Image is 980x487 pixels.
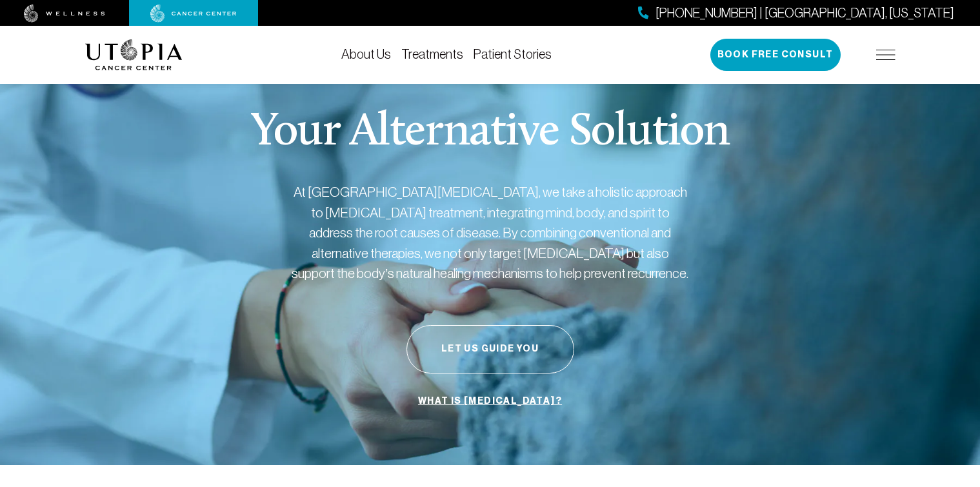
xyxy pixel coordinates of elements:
span: [PHONE_NUMBER] | [GEOGRAPHIC_DATA], [US_STATE] [655,4,954,23]
a: Patient Stories [474,47,552,61]
p: At [GEOGRAPHIC_DATA][MEDICAL_DATA], we take a holistic approach to [MEDICAL_DATA] treatment, inte... [290,182,690,284]
button: Book Free Consult [710,39,841,71]
img: icon-hamburger [876,50,895,60]
button: Let Us Guide You [406,325,574,373]
a: Treatments [401,47,463,61]
img: cancer center [150,5,237,23]
p: Your Alternative Solution [250,110,730,156]
img: logo [85,39,183,70]
a: About Us [341,47,391,61]
a: [PHONE_NUMBER] | [GEOGRAPHIC_DATA], [US_STATE] [638,4,954,23]
img: wellness [24,5,105,23]
a: What is [MEDICAL_DATA]? [415,389,565,413]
